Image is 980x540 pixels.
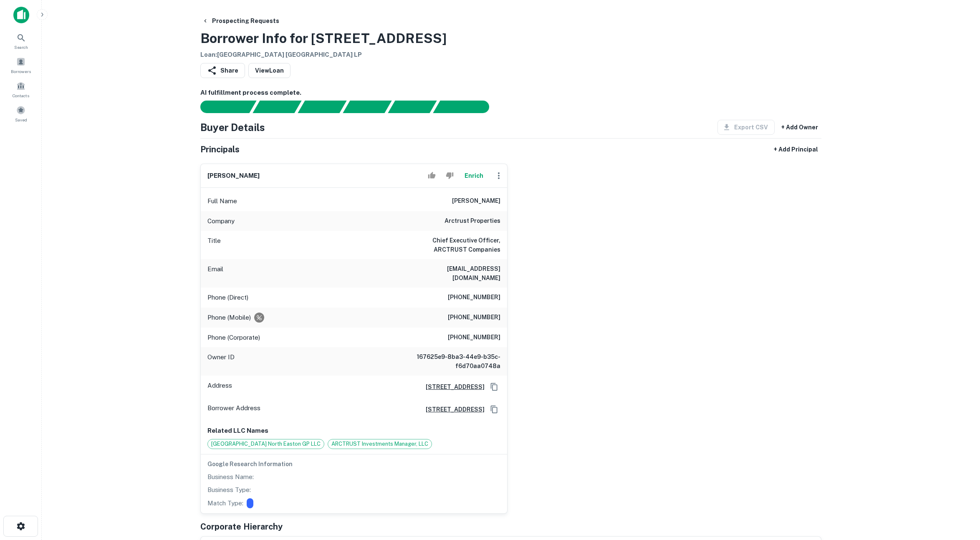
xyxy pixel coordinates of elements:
[452,196,500,206] h6: [PERSON_NAME]
[207,459,500,469] h6: Google Research Information
[200,28,447,48] h3: Borrower Info for [STREET_ADDRESS]
[13,7,29,23] img: capitalize-icon.png
[207,403,260,416] p: Borrower Address
[207,498,243,508] p: Match Type:
[190,101,253,113] div: Sending borrower request to AI...
[298,101,346,113] div: Documents found, AI parsing details...
[207,381,232,393] p: Address
[488,403,500,416] button: Copy Address
[938,473,980,513] iframe: Chat Widget
[200,50,447,60] h6: Loan : [GEOGRAPHIC_DATA] [GEOGRAPHIC_DATA] LP
[343,101,391,113] div: Principals found, AI now looking for contact information...
[207,472,254,482] p: Business Name:
[442,167,457,184] button: Reject
[488,381,500,393] button: Copy Address
[13,92,29,99] span: Contacts
[3,30,39,52] a: Search
[200,120,265,135] h4: Buyer Details
[207,171,260,181] h6: [PERSON_NAME]
[207,236,221,254] p: Title
[207,426,500,436] p: Related LLC Names
[424,167,439,184] button: Accept
[200,143,240,156] h5: Principals
[433,101,499,113] div: AI fulfillment process complete.
[388,101,437,113] div: Principals found, still searching for contact information. This may take time...
[207,485,251,495] p: Business Type:
[400,352,500,371] h6: 167625e9-8ba3-44e9-b35c-f6d70aa0748a
[207,264,223,283] p: Email
[448,313,500,323] h6: [PHONE_NUMBER]
[419,405,485,414] a: [STREET_ADDRESS]
[199,13,283,28] button: Prospecting Requests
[778,120,821,135] button: + Add Owner
[448,293,500,303] h6: [PHONE_NUMBER]
[254,313,264,323] div: Requests to not be contacted at this number
[207,352,235,371] p: Owner ID
[3,102,39,125] a: Saved
[448,333,500,343] h6: [PHONE_NUMBER]
[400,236,500,254] h6: Chief Executive Officer, ARCTRUST Companies
[207,333,260,343] p: Phone (Corporate)
[248,63,290,78] a: ViewLoan
[207,196,237,206] p: Full Name
[15,116,27,123] span: Saved
[208,440,324,448] span: [GEOGRAPHIC_DATA] North Easton GP LLC
[419,382,485,391] a: [STREET_ADDRESS]
[11,68,31,75] span: Borrowers
[200,88,821,98] h6: AI fulfillment process complete.
[253,101,301,113] div: Your request is received and processing...
[445,216,500,226] h6: arctrust properties
[207,293,248,303] p: Phone (Direct)
[770,142,821,157] button: + Add Principal
[3,78,39,101] a: Contacts
[200,63,245,78] button: Share
[460,167,487,184] button: Enrich
[200,520,283,533] h5: Corporate Hierarchy
[207,313,251,323] p: Phone (Mobile)
[207,216,235,226] p: Company
[3,54,39,76] a: Borrowers
[328,440,432,448] span: ARCTRUST Investments Manager, LLC
[400,264,500,283] h6: [EMAIL_ADDRESS][DOMAIN_NAME]
[14,44,28,50] span: Search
